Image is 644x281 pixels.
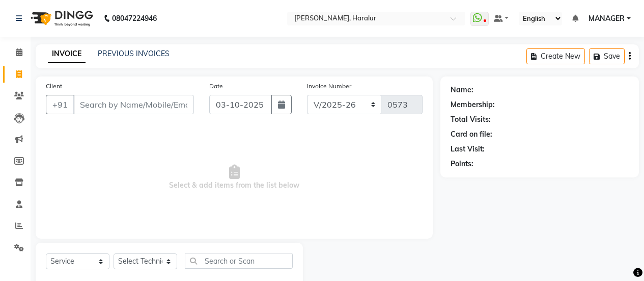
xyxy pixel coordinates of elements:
[112,4,157,33] b: 08047224946
[185,253,293,269] input: Search or Scan
[526,48,585,64] button: Create New
[73,95,194,114] input: Search by Name/Mobile/Email/Code
[98,49,170,58] a: PREVIOUS INVOICES
[589,48,625,64] button: Save
[209,82,223,91] label: Date
[451,129,492,140] div: Card on file:
[451,159,473,169] div: Points:
[46,126,423,228] span: Select & add items from the list below
[46,82,62,91] label: Client
[451,85,473,95] div: Name:
[451,144,485,155] div: Last Visit:
[451,99,495,110] div: Membership:
[48,45,86,63] a: INVOICE
[451,114,491,125] div: Total Visits:
[307,82,351,91] label: Invoice Number
[26,4,96,33] img: logo
[46,95,74,114] button: +91
[589,13,625,24] span: MANAGER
